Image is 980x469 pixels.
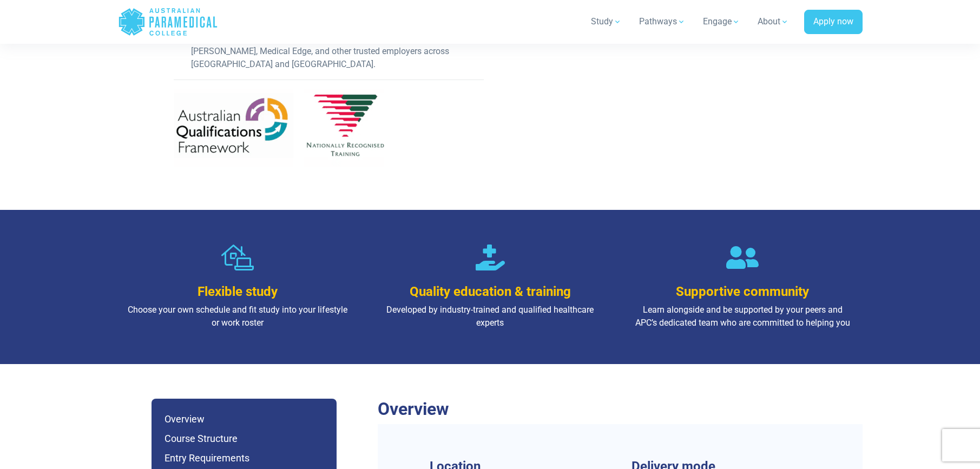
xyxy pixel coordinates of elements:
[379,303,601,329] p: Developed by industry-trained and qualified healthcare experts
[632,284,854,300] h3: Supportive community
[191,32,484,71] li: with our industry-leading partners like St [PERSON_NAME], Medical Edge, and other trusted employe...
[165,412,324,427] h6: Overview
[127,284,349,300] h3: Flexible study
[696,6,747,37] a: Engage
[127,303,349,329] p: Choose your own schedule and fit study into your lifestyle or work roster
[118,4,218,39] a: Australian Paramedical College
[804,10,863,35] a: Apply now
[632,303,854,329] p: Learn alongside and be supported by your peers and APC’s dedicated team who are committed to help...
[165,431,324,446] h6: Course Structure
[379,284,601,300] h3: Quality education & training
[751,6,795,37] a: About
[633,6,692,37] a: Pathways
[378,399,863,419] h2: Overview
[584,6,628,37] a: Study
[165,451,324,466] h6: Entry Requirements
